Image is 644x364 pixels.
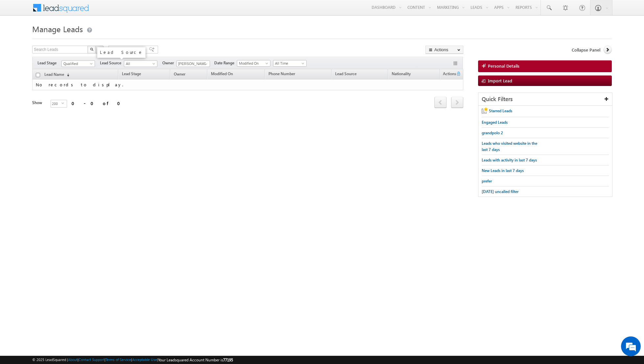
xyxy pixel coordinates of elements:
[32,79,463,90] td: No records to display.
[335,71,356,76] span: Lead Source
[482,168,524,173] span: New Leads in last 7 days
[482,141,537,152] span: Leads who visited website in the last 7 days
[37,60,61,66] span: Lead Stage
[97,47,146,58] div: Lead Source
[482,189,518,194] span: [DATE] uncalled filter
[174,72,185,76] span: Owner
[214,60,237,66] span: Date Range
[162,60,176,66] span: Owner
[51,100,61,107] span: 200
[434,97,447,108] a: prev
[64,72,69,77] span: (sorted descending)
[61,102,67,105] span: select
[201,61,209,67] a: Show All Items
[223,357,233,362] span: 77195
[332,70,360,79] a: Lead Source
[478,93,612,106] div: Quick Filters
[119,70,144,79] a: Lead Stage
[32,357,233,363] span: © 2025 LeadSquared | | | | |
[61,60,95,67] a: Qualified
[100,60,124,66] span: Lead Source
[105,357,131,362] a: Terms of Service
[122,71,141,76] span: Lead Stage
[434,97,447,108] span: prev
[273,60,305,66] span: All Time
[176,60,210,67] input: Type to Search
[268,71,295,76] span: Phone Number
[478,60,612,72] a: Personal Details
[451,97,463,108] span: next
[425,46,463,54] button: Actions
[440,70,456,79] span: Actions
[482,130,503,135] span: grandpolo 2
[32,100,45,106] div: Show
[41,71,73,79] a: Lead Name(sorted descending)
[62,61,93,67] span: Qualified
[32,24,83,34] span: Manage Leads
[451,97,463,108] a: next
[124,61,155,67] span: All
[488,63,519,69] span: Personal Details
[72,99,124,107] div: 0 - 0 of 0
[158,357,233,362] span: Your Leadsquared Account Number is
[124,60,157,67] a: All
[211,71,233,76] span: Modified On
[488,78,512,83] span: Import Lead
[132,357,157,362] a: Acceptable Use
[208,70,236,79] a: Modified On
[489,108,512,113] span: Starred Leads
[237,60,268,66] span: Modified On
[273,60,307,67] a: All Time
[68,357,78,362] a: About
[90,48,93,51] img: Search
[237,60,270,67] a: Modified On
[388,70,414,79] a: Nationality
[392,71,411,76] span: Nationality
[482,120,508,125] span: Engaged Leads
[572,47,600,53] span: Collapse Panel
[482,179,492,183] span: prefer
[265,70,298,79] a: Phone Number
[79,357,104,362] a: Contact Support
[482,158,537,162] span: Leads with activity in last 7 days
[36,73,40,77] input: Check all records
